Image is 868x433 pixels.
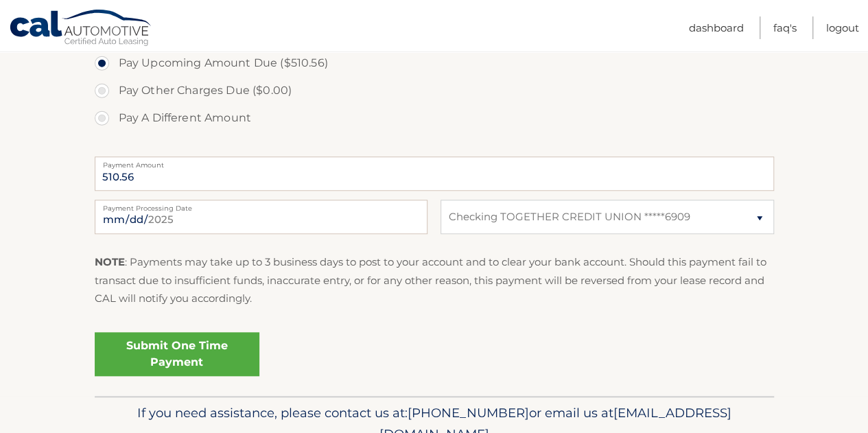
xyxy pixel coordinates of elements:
a: Dashboard [689,16,744,39]
label: Pay Upcoming Amount Due ($510.56) [95,49,774,77]
a: Submit One Time Payment [95,332,259,376]
label: Pay Other Charges Due ($0.00) [95,77,774,104]
input: Payment Amount [95,156,774,191]
a: Cal Automotive [9,9,153,49]
strong: NOTE [95,255,125,268]
a: Logout [826,16,859,39]
span: [PHONE_NUMBER] [408,405,529,421]
label: Payment Amount [95,156,774,167]
label: Payment Processing Date [95,200,427,211]
input: Payment Date [95,200,427,234]
a: FAQ's [773,16,797,39]
p: : Payments may take up to 3 business days to post to your account and to clear your bank account.... [95,253,774,307]
label: Pay A Different Amount [95,104,774,132]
